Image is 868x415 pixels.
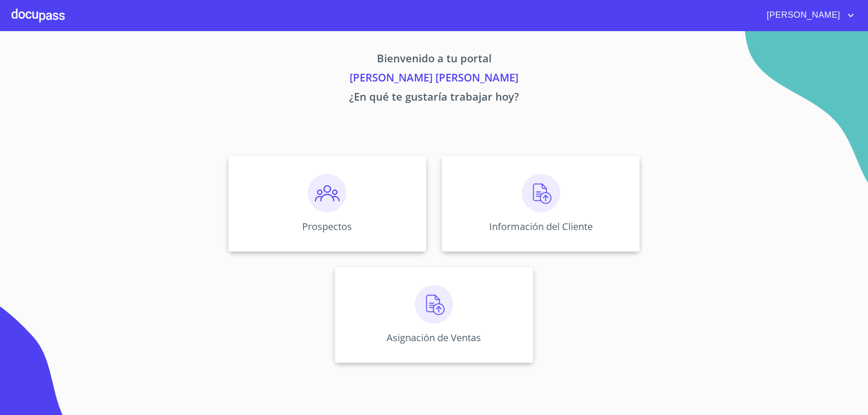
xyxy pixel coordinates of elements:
img: carga.png [415,285,453,323]
button: account of current user [760,8,856,23]
p: Bienvenido a tu portal [139,50,729,69]
img: prospectos.png [308,174,346,212]
p: Información del Cliente [489,220,593,233]
img: carga.png [522,174,560,212]
p: Asignación de Ventas [387,331,481,344]
span: [PERSON_NAME] [760,8,845,23]
p: ¿En qué te gustaría trabajar hoy? [139,89,729,108]
p: [PERSON_NAME] [PERSON_NAME] [139,69,729,89]
p: Prospectos [302,220,352,233]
